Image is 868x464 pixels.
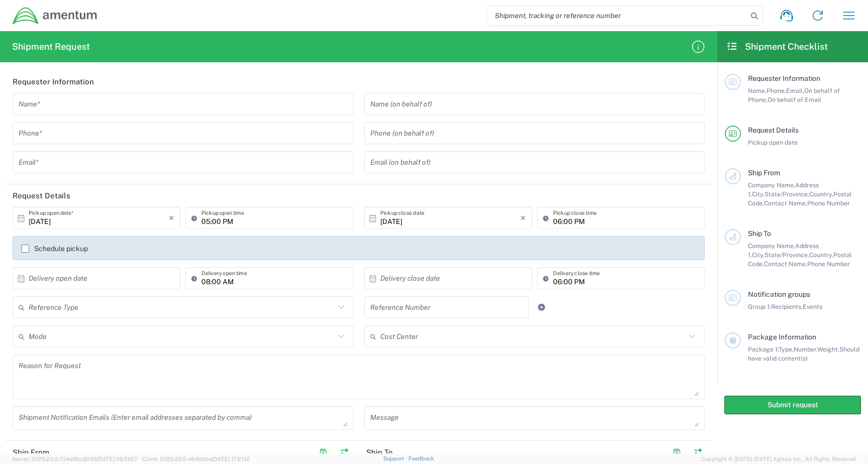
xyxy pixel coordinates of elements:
span: Email, [786,87,804,94]
span: Phone, [767,87,786,94]
a: Add Reference [534,300,549,314]
span: Phone Number [807,260,850,268]
span: Name, [748,87,767,94]
span: City, [752,251,765,259]
span: Country, [809,251,833,259]
span: Weight, [817,345,839,353]
h2: Requester Information [13,77,94,87]
i: × [520,210,526,226]
img: dyncorp [12,7,98,25]
span: Country, [809,190,833,198]
span: State/Province, [765,190,809,198]
span: City, [752,190,765,198]
input: Shipment, tracking or reference number [487,6,747,25]
span: [DATE] 17:21:12 [212,456,250,462]
h2: Shipment Checklist [726,41,828,53]
button: Submit request [724,396,861,414]
span: Package Information [748,333,816,341]
span: Events [803,303,822,310]
span: Phone Number [807,199,850,207]
span: Server: 2025.20.0-734e5bc92d9 [12,456,138,462]
span: Company Name, [748,181,795,189]
h2: Shipment Request [12,41,90,53]
span: Request Details [748,126,799,134]
span: Ship To [748,229,771,238]
span: State/Province, [765,251,809,259]
span: Requester Information [748,74,820,82]
span: Group 1: [748,303,771,310]
span: Notification groups [748,290,810,298]
span: Copyright © [DATE]-[DATE] Agistix Inc., All Rights Reserved [701,454,856,463]
span: Recipients, [771,303,803,310]
span: Contact Name, [764,199,807,207]
span: On behalf of Email [768,96,821,103]
span: Pickup open date [748,139,798,146]
span: Client: 2025.20.0-e640dba [142,456,250,462]
span: Package 1: [748,345,779,353]
span: Type, [779,345,794,353]
span: Contact Name, [764,260,807,268]
h2: Ship From [13,447,49,457]
h2: Request Details [13,191,70,201]
h2: Ship To [366,447,393,457]
a: Feedback [408,455,434,461]
span: Ship From [748,169,780,177]
a: Support [383,455,408,461]
span: Number, [794,345,817,353]
label: Schedule pickup [21,245,88,253]
span: Company Name, [748,242,795,250]
i: × [169,210,174,226]
span: [DATE] 09:51:07 [97,456,138,462]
